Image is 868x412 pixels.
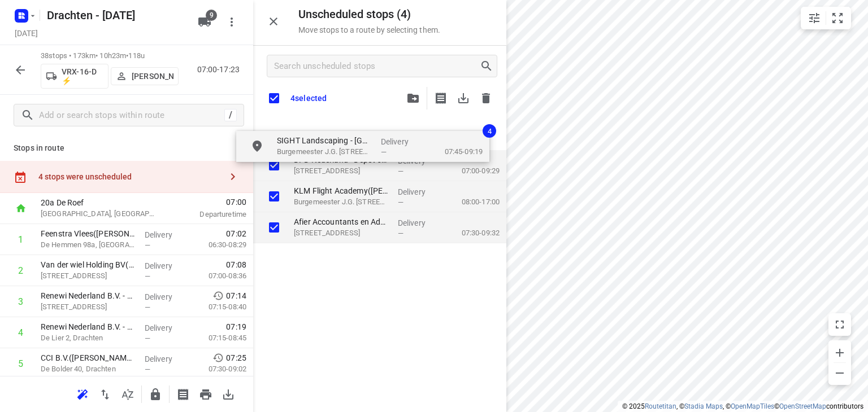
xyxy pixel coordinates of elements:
[172,388,194,399] span: Print shipping labels
[132,72,173,81] p: [PERSON_NAME]
[172,196,246,208] span: 07:00
[116,388,139,399] span: Sort by time window
[731,402,774,410] a: OpenMapTiles
[684,402,723,410] a: Stadia Maps
[194,388,217,399] span: Print route
[128,51,145,60] span: 118u
[42,6,189,24] h5: Drachten - Wednesday
[111,67,179,85] button: [PERSON_NAME]
[197,64,244,76] p: 07:00-17:23
[39,107,224,124] input: Add or search stops within route
[298,8,440,21] h5: Unscheduled stops ( 4 )
[41,208,158,220] p: [GEOGRAPHIC_DATA], [GEOGRAPHIC_DATA]
[429,87,452,109] span: Print shipping labels
[803,7,826,29] button: Map settings
[71,388,94,399] span: Reoptimize route
[253,119,506,410] div: grid
[206,10,217,21] span: 9
[262,10,285,33] button: Close
[172,209,246,220] p: Departure time
[38,172,222,181] div: 4 stops were unscheduled
[144,383,167,406] button: Lock route
[262,86,286,110] span: Deselect all
[14,142,240,154] p: Stops in route
[126,51,128,60] span: •
[41,64,108,89] button: VRX-16-D ⚡
[801,7,851,29] div: small contained button group
[298,25,440,34] p: Move stops to a route by selecting them.
[645,402,676,410] a: Routetitan
[290,94,327,103] p: 4 selected
[193,11,216,33] button: 9
[41,197,158,208] p: 20a De Roef
[41,51,179,62] p: 38 stops • 173km • 10h23m
[10,27,42,40] h5: Project date
[452,87,475,109] span: Download stops
[779,402,826,410] a: OpenStreetMap
[475,87,497,109] span: Delete stops
[826,7,849,29] button: Fit zoom
[274,58,480,75] input: Search unscheduled stops
[622,402,863,410] li: © 2025 , © , © © contributors
[224,109,237,121] div: /
[62,67,103,85] p: VRX-16-D ⚡
[217,388,240,399] span: Download route
[480,59,497,73] div: Search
